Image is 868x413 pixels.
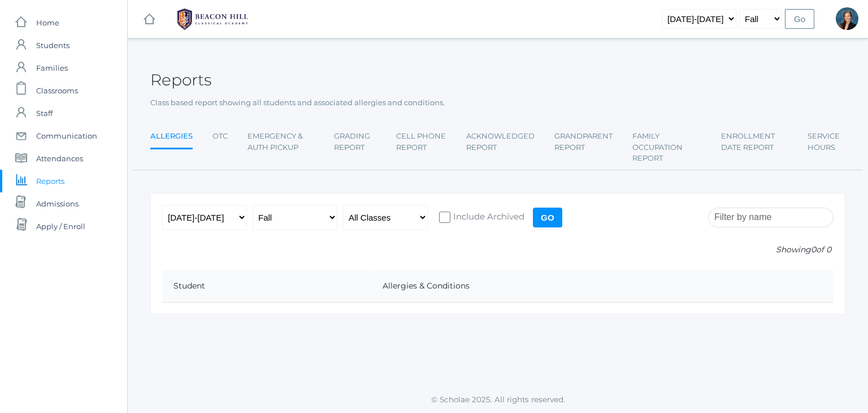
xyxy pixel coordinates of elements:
[721,125,788,158] a: Enrollment Date Report
[170,5,255,33] img: BHCALogos-05-308ed15e86a5a0abce9b8dd61676a3503ac9727e845dece92d48e8588c001991.png
[36,124,97,147] span: Communication
[150,125,193,149] a: Allergies
[162,244,834,256] p: Showing of 0
[36,215,85,238] span: Apply / Enroll
[36,57,68,79] span: Families
[36,11,59,34] span: Home
[836,7,858,30] div: Allison Smith
[466,125,535,158] a: Acknowledged Report
[632,125,701,170] a: Family Occupation Report
[371,270,834,303] th: Allergies & Conditions
[450,210,524,225] span: Include Archived
[162,270,371,303] th: Student
[36,192,79,215] span: Admissions
[36,102,53,124] span: Staff
[36,34,70,57] span: Students
[396,125,447,158] a: Cell Phone Report
[128,394,868,405] p: © Scholae 2025. All rights reserved.
[708,208,834,227] input: Filter by name
[811,244,816,255] span: 0
[785,9,814,29] input: Go
[808,125,845,158] a: Service Hours
[36,147,83,170] span: Attendances
[150,71,211,89] h2: Reports
[36,79,78,102] span: Classrooms
[212,125,228,148] a: OTC
[248,125,314,158] a: Emergency & Auth Pickup
[533,208,562,227] input: Go
[334,125,376,158] a: Grading Report
[554,125,613,158] a: Grandparent Report
[439,212,450,223] input: Include Archived
[150,97,845,109] p: Class based report showing all students and associated allergies and conditions.
[36,170,64,192] span: Reports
